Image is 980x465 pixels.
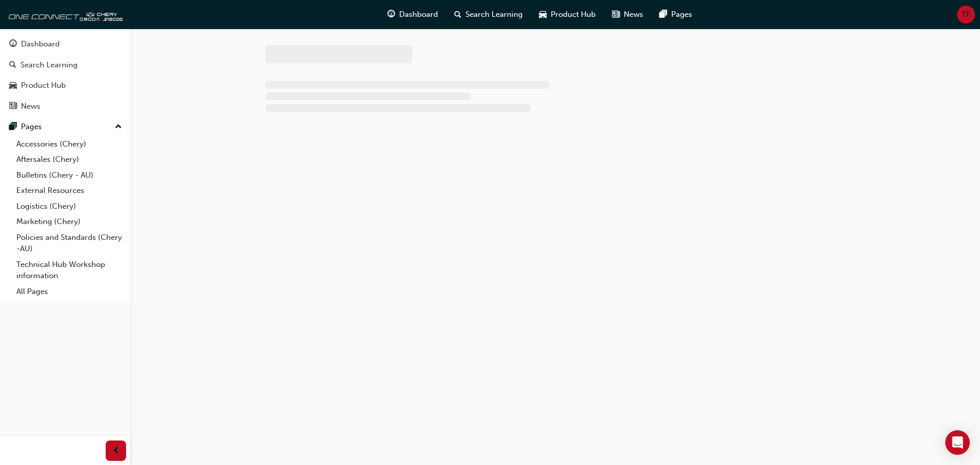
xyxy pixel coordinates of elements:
[387,8,395,21] span: guage-icon
[957,6,975,23] button: TF
[659,8,667,21] span: pages-icon
[12,230,126,257] a: Policies and Standards (Chery -AU)
[9,81,17,90] span: car-icon
[4,76,126,95] a: Product Hub
[962,9,970,20] span: TF
[4,117,126,136] button: Pages
[671,9,692,20] span: Pages
[12,183,126,199] a: External Resources
[9,123,17,132] span: pages-icon
[21,101,40,112] div: News
[4,56,126,75] a: Search Learning
[4,33,126,117] button: DashboardSearch LearningProduct HubNews
[12,152,126,167] a: Aftersales (Chery)
[9,102,17,111] span: news-icon
[12,136,126,152] a: Accessories (Chery)
[12,284,126,300] a: All Pages
[379,4,446,25] a: guage-iconDashboard
[12,167,126,183] a: Bulletins (Chery - AU)
[20,59,78,71] div: Search Learning
[604,4,651,25] a: news-iconNews
[112,445,120,457] span: prev-icon
[21,38,60,50] div: Dashboard
[465,9,523,20] span: Search Learning
[115,120,122,134] span: up-icon
[945,430,970,455] div: Open Intercom Messenger
[12,199,126,214] a: Logistics (Chery)
[9,61,16,70] span: search-icon
[454,8,461,21] span: search-icon
[9,40,17,49] span: guage-icon
[531,4,604,25] a: car-iconProduct Hub
[651,4,700,25] a: pages-iconPages
[4,35,126,54] a: Dashboard
[539,8,547,21] span: car-icon
[12,214,126,230] a: Marketing (Chery)
[21,121,42,133] div: Pages
[624,9,643,20] span: News
[551,9,596,20] span: Product Hub
[12,257,126,284] a: Technical Hub Workshop information
[446,4,531,25] a: search-iconSearch Learning
[399,9,438,20] span: Dashboard
[21,80,66,91] div: Product Hub
[612,8,620,21] span: news-icon
[5,4,122,25] img: oneconnect
[4,97,126,116] a: News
